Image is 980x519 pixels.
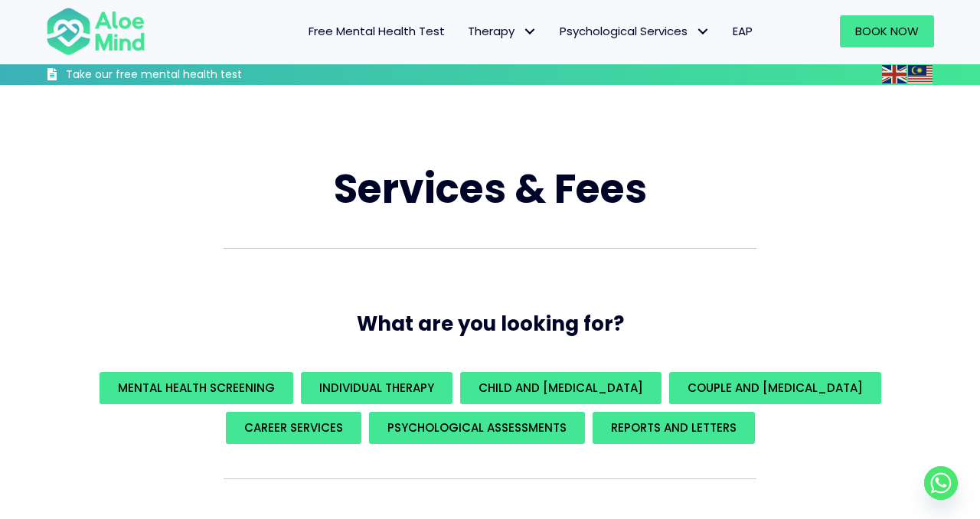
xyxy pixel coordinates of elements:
[46,6,145,57] img: Aloe mind Logo
[882,65,906,83] img: en
[357,310,624,338] span: What are you looking for?
[46,368,934,448] div: What are you looking for?
[688,380,863,396] span: Couple and [MEDICAL_DATA]
[733,23,753,39] span: EAP
[118,380,275,396] span: Mental Health Screening
[319,380,434,396] span: Individual Therapy
[165,15,764,47] nav: Menu
[721,15,764,47] a: EAP
[309,23,445,39] span: Free Mental Health Test
[369,412,585,444] a: Psychological assessments
[593,412,755,444] a: REPORTS AND LETTERS
[456,15,548,47] a: TherapyTherapy: submenu
[301,372,452,404] a: Individual Therapy
[46,67,324,85] a: Take our free mental health test
[908,65,934,83] a: Malay
[560,23,710,39] span: Psychological Services
[479,380,643,396] span: Child and [MEDICAL_DATA]
[691,21,714,43] span: Psychological Services: submenu
[669,372,881,404] a: Couple and [MEDICAL_DATA]
[334,161,647,217] span: Services & Fees
[840,15,934,47] a: Book Now
[855,23,919,39] span: Book Now
[460,372,661,404] a: Child and [MEDICAL_DATA]
[66,67,324,83] h3: Take our free mental health test
[518,21,541,43] span: Therapy: submenu
[548,15,721,47] a: Psychological ServicesPsychological Services: submenu
[226,412,361,444] a: Career Services
[100,372,293,404] a: Mental Health Screening
[908,65,933,83] img: ms
[924,466,958,500] a: Whatsapp
[882,65,908,83] a: English
[611,419,737,436] span: REPORTS AND LETTERS
[244,419,343,436] span: Career Services
[387,419,567,436] span: Psychological assessments
[468,23,537,39] span: Therapy
[297,15,456,47] a: Free Mental Health Test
